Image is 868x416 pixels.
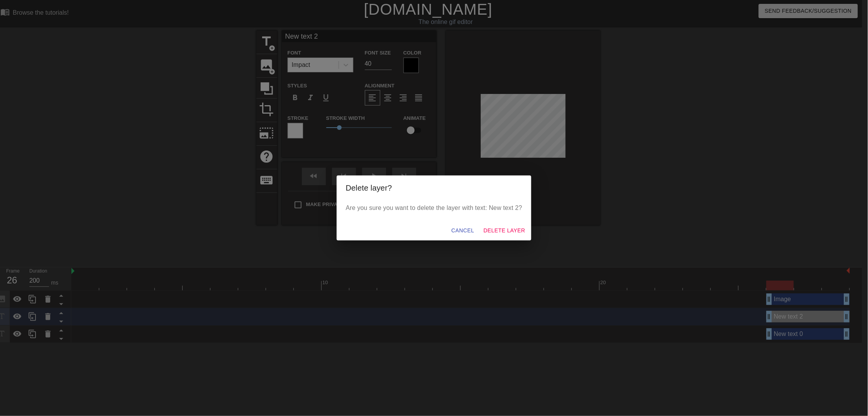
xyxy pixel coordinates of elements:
button: Cancel [448,223,477,238]
span: Delete Layer [483,226,525,235]
h2: Delete layer? [346,182,522,194]
span: Cancel [451,226,474,235]
button: Delete Layer [480,223,528,238]
p: Are you sure you want to delete the layer with text: New text 2? [346,203,522,213]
